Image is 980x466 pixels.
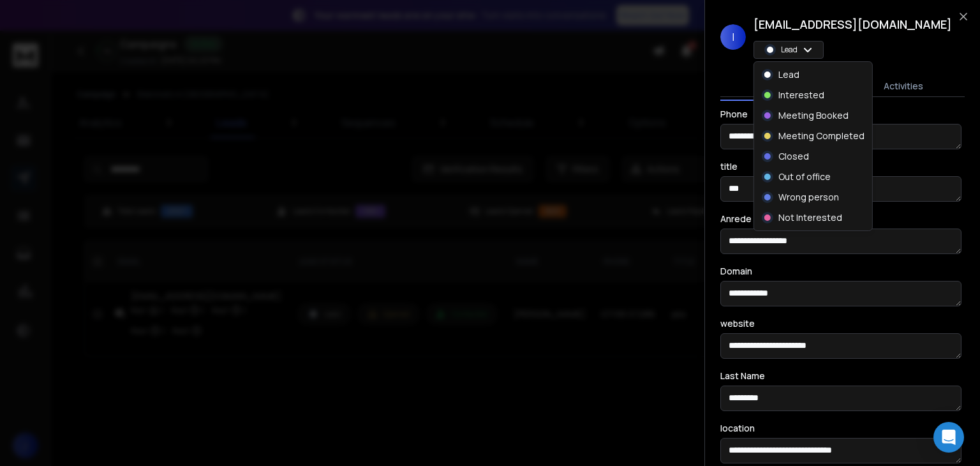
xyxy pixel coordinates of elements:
[778,109,849,122] p: Meeting Booked
[778,211,842,224] p: Not Interested
[778,89,824,101] p: Interested
[778,150,809,163] p: Closed
[778,68,799,81] p: Lead
[778,191,839,204] p: Wrong person
[933,422,964,453] div: Open Intercom Messenger
[778,170,831,183] p: Out of office
[778,130,865,142] p: Meeting Completed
